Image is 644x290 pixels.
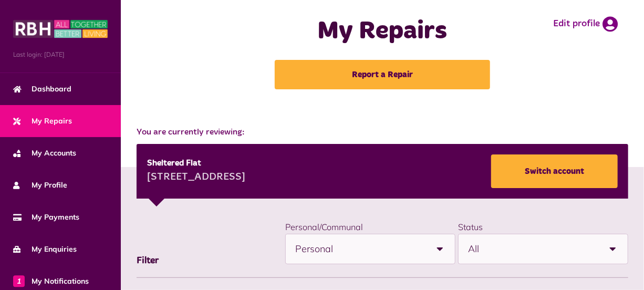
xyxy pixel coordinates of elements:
[13,148,76,159] span: My Accounts
[13,275,25,287] span: 1
[295,234,425,264] span: Personal
[491,154,618,188] a: Switch account
[275,60,490,89] a: Report a Repair
[285,222,363,232] label: Personal/Communal
[262,16,503,47] h1: My Repairs
[13,244,77,255] span: My Enquiries
[553,16,618,32] a: Edit profile
[13,180,67,191] span: My Profile
[13,116,72,127] span: My Repairs
[468,234,598,264] span: All
[13,84,71,95] span: Dashboard
[13,276,89,287] span: My Notifications
[137,126,628,139] span: You are currently reviewing:
[147,157,245,170] div: Sheltered Flat
[458,222,483,232] label: Status
[13,18,108,39] img: MyRBH
[147,170,245,185] div: [STREET_ADDRESS]
[137,256,159,265] span: Filter
[13,212,79,223] span: My Payments
[13,50,108,59] span: Last login: [DATE]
